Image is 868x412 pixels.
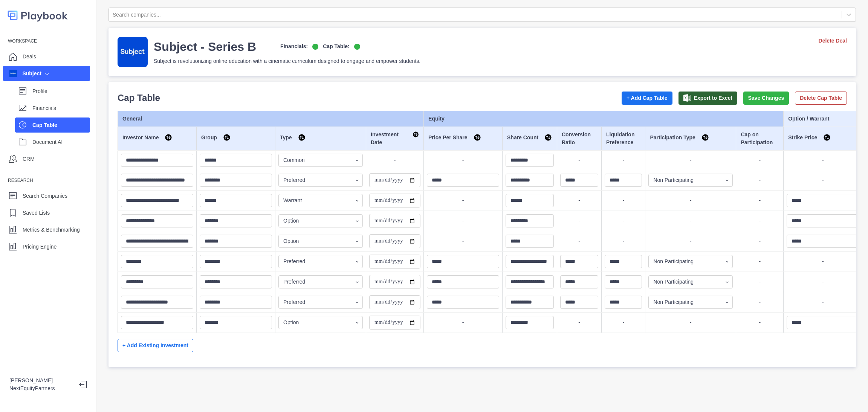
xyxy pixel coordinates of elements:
div: Group [201,134,270,143]
p: - [648,217,733,225]
img: Sort [223,134,231,141]
p: - [648,197,733,204]
p: - [648,156,733,164]
p: Cap Table [118,91,160,105]
p: Cap Table: [323,43,350,50]
button: Save Changes [743,92,789,105]
div: Equity [428,115,779,123]
button: + Add Cap Table [622,92,672,105]
p: - [369,156,420,164]
p: Financials: [280,43,308,50]
div: Strike Price [788,134,857,143]
p: Cap Table [32,121,90,129]
p: - [739,197,780,204]
p: [PERSON_NAME] [9,377,73,385]
p: NextEquityPartners [9,385,73,392]
p: - [787,156,859,164]
p: - [605,217,642,225]
p: - [739,156,780,164]
div: Investment Date [371,131,419,146]
p: - [648,319,733,327]
p: Saved Lists [23,209,50,217]
p: - [560,156,598,164]
p: Pricing Engine [23,243,57,251]
p: Financials [32,104,90,112]
p: - [560,237,598,245]
div: Type [280,134,361,143]
p: - [427,319,499,327]
p: - [427,197,499,204]
p: - [605,237,642,245]
p: Subject is revolutionizing online education with a cinematic curriculum designed to engage and em... [154,57,420,65]
button: Delete Cap Table [795,92,847,105]
a: Delete Deal [819,37,847,45]
img: Sort [701,134,709,141]
div: Cap on Participation [741,131,779,146]
div: Price Per Share [428,134,498,143]
img: Sort [823,134,831,141]
p: Search Companies [23,192,67,200]
p: Deals [23,53,36,61]
button: Export to Excel [679,92,737,105]
p: - [739,176,780,184]
h3: Subject - Series B [154,39,256,54]
p: - [605,319,642,327]
div: Liquidation Preference [606,131,640,146]
img: Sort [298,134,306,141]
div: Option / Warrant [788,115,857,123]
p: - [427,237,499,245]
div: Participation Type [650,134,731,143]
p: - [787,298,859,306]
p: CRM [23,155,35,163]
p: - [605,156,642,164]
div: General [122,115,419,123]
img: Sort [474,134,481,141]
p: - [739,319,780,327]
img: Sort [165,134,172,141]
p: - [739,278,780,286]
img: logo-colored [8,8,68,23]
p: - [560,319,598,327]
p: - [427,156,499,164]
img: Sort [544,134,552,141]
img: company image [9,70,17,77]
p: - [739,258,780,266]
button: + Add Existing Investment [118,339,193,352]
p: Metrics & Benchmarking [23,226,80,234]
p: - [739,298,780,306]
img: company-logo [118,37,148,67]
p: - [427,217,499,225]
p: - [787,278,859,286]
p: Profile [32,87,90,95]
div: Share Count [507,134,552,143]
p: - [560,197,598,204]
img: Sort [413,131,419,138]
p: - [787,176,859,184]
p: - [648,237,733,245]
p: - [605,197,642,204]
img: on-logo [354,44,360,50]
div: Conversion Ratio [562,131,597,146]
p: - [787,258,859,266]
p: Document AI [32,138,90,146]
p: - [560,217,598,225]
p: - [739,237,780,245]
div: Investor Name [122,134,192,143]
p: - [739,217,780,225]
img: on-logo [312,44,318,50]
div: Subject [9,70,41,78]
